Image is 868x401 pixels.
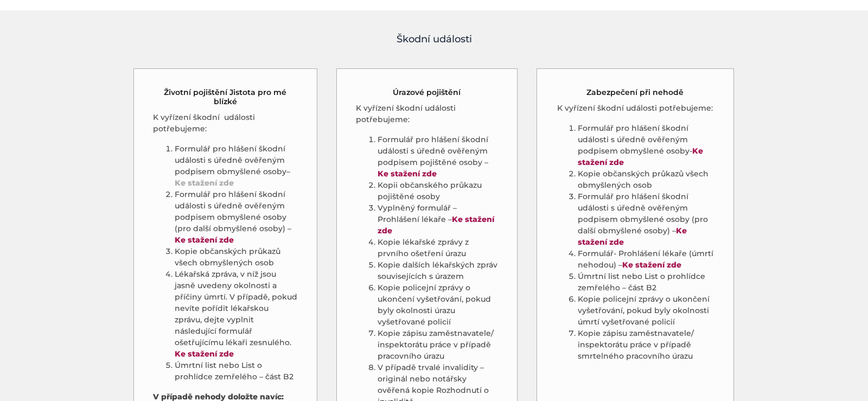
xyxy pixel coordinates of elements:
[175,143,298,189] li: Formulář pro hlášení škodní události s úředně ověřeným podpisem obmyšlené osoby–
[578,226,687,247] a: Ke stažení zde
[153,112,298,135] p: K vyřízení škodní události potřebujeme:
[578,248,714,271] li: Formulář- Prohlášení lékaře (úmrtí nehodou) –
[153,88,298,106] h5: Životní pojištění Jistota pro mé blízké
[378,328,498,362] li: Kopie zápisu zaměstnavatele/ inspektorátu práce v případě pracovního úrazu
[378,169,437,179] a: Ke stažení zde
[578,123,714,168] li: Formulář pro hlášení škodní události s úředně ověřeným podpisem obmyšlené osoby-
[378,214,494,235] a: Ke stažení zde
[622,260,681,270] a: Ke stažení zde
[578,271,714,294] li: Úmrtní list nebo List o prohlídce zemřelého – část B2
[175,178,234,188] a: Ke stažení zde
[378,282,498,328] li: Kopie policejní zprávy o ukončení vyšetřování, pokud byly okolnosti úrazu vyšetřované policií
[586,88,684,97] h5: Zabezpečení při nehodě
[175,246,298,269] li: Kopie občanských průkazů všech obmyšlených osob
[578,146,703,167] a: Ke stažení zde
[175,189,298,246] li: Formulář pro hlášení škodní události s úředně ověřeným podpisem obmyšlené osoby (pro další obmyšl...
[578,191,714,248] li: Formulář pro hlášení škodní události s úředně ověřeným podpisem obmyšlené osoby (pro další obmyšl...
[393,88,461,97] h5: Úrazové pojištění
[133,32,735,47] h4: Škodní události
[378,237,498,259] li: Kopie lékařské zprávy z prvního ošetření úrazu
[356,103,498,125] p: K vyřízení škodní události potřebujeme:
[175,360,298,383] li: Úmrtní list nebo List o prohlídce zemřelého – část B2
[378,259,498,282] li: Kopie dalších lékařských zpráv souvisejících s úrazem
[556,103,714,114] p: K vyřízení škodní události potřebujeme:
[578,168,714,191] li: Kopie občanských průkazů všech obmyšlených osob
[378,202,498,237] li: Vyplněný formulář – Prohlášení lékaře –
[175,349,234,359] a: Ke stažení zde
[578,294,714,328] li: Kopie policejní zprávy o ukončení vyšetřování, pokud byly okolnosti úmrtí vyšetřované policií
[175,235,234,245] a: Ke stažení zde
[175,269,298,360] li: Lékařská zpráva, v níž jsou jasně uvedeny okolnosti a příčiny úmrtí. V případě, pokud nevíte poří...
[378,134,498,180] li: Formulář pro hlášení škodní události s úředně ověřeným podpisem pojištěné osoby –
[578,328,714,362] li: Kopie zápisu zaměstnavatele/ inspektorátu práce v případě smrtelného pracovního úrazu
[378,180,498,202] li: Kopii občanského průkazu pojištěné osoby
